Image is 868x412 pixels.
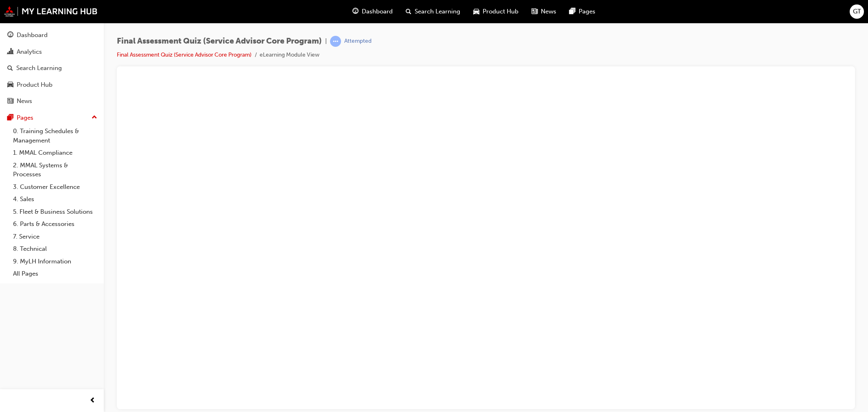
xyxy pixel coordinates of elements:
a: 6. Parts & Accessories [10,218,101,230]
span: car-icon [7,81,13,89]
div: News [17,96,32,106]
span: GT [853,7,861,16]
a: 9. MyLH Information [10,255,101,268]
a: 2. MMAL Systems & Processes [10,159,101,181]
a: news-iconNews [525,3,563,20]
div: Pages [17,113,33,123]
span: search-icon [7,65,13,72]
span: Product Hub [483,7,518,16]
span: guage-icon [7,32,13,39]
img: mmal [4,6,98,17]
a: All Pages [10,267,101,280]
span: | [325,37,327,46]
span: Pages [579,7,595,16]
a: 1. MMAL Compliance [10,147,101,159]
button: Pages [3,110,101,125]
a: 5. Fleet & Business Solutions [10,206,101,218]
a: 7. Service [10,230,101,243]
span: car-icon [473,7,479,17]
div: Product Hub [17,80,52,90]
a: 8. Technical [10,243,101,255]
button: GT [850,4,864,19]
span: news-icon [7,98,13,105]
a: car-iconProduct Hub [467,3,525,20]
span: news-icon [531,7,538,17]
div: Analytics [17,47,42,57]
a: Final Assessment Quiz (Service Advisor Core Program) [117,51,251,58]
a: News [3,94,101,109]
a: guage-iconDashboard [346,3,399,20]
a: Analytics [3,44,101,59]
a: Product Hub [3,77,101,92]
span: chart-icon [7,48,13,56]
a: Search Learning [3,61,101,76]
span: pages-icon [569,7,575,17]
a: pages-iconPages [563,3,602,20]
a: 4. Sales [10,193,101,206]
span: Final Assessment Quiz (Service Advisor Core Program) [117,37,322,46]
li: eLearning Module View [260,50,319,60]
a: 0. Training Schedules & Management [10,125,101,147]
a: search-iconSearch Learning [399,3,467,20]
span: search-icon [406,7,411,17]
span: Search Learning [415,7,460,16]
button: DashboardAnalyticsSearch LearningProduct HubNews [3,26,101,110]
span: News [541,7,556,16]
span: learningRecordVerb_ATTEMPT-icon [330,36,341,47]
div: Dashboard [17,31,48,40]
a: 3. Customer Excellence [10,181,101,193]
span: Dashboard [362,7,393,16]
div: Search Learning [16,64,62,73]
span: guage-icon [352,7,359,17]
span: prev-icon [90,396,96,406]
a: Dashboard [3,28,101,43]
span: pages-icon [7,114,13,122]
span: up-icon [92,112,97,123]
div: Attempted [344,37,372,45]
